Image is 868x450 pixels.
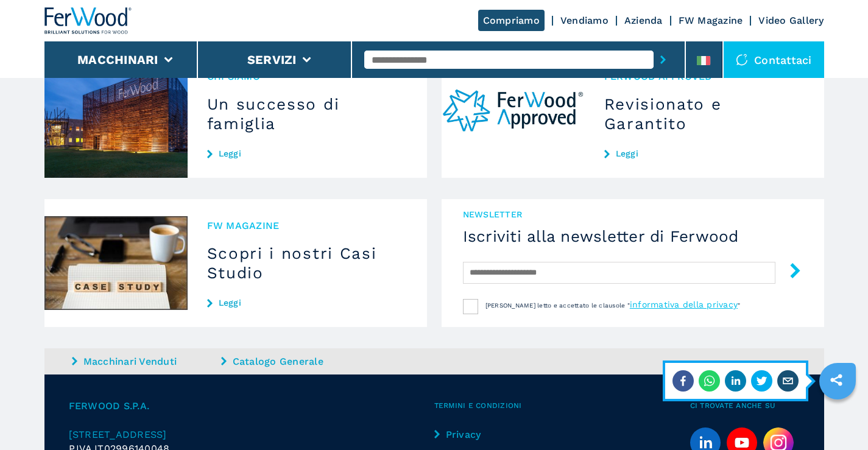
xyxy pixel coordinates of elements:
[816,395,859,441] iframe: Chat
[724,41,824,78] div: Contattaci
[604,149,805,158] a: Leggi
[44,50,188,178] img: Un successo di famiglia
[72,354,218,368] a: Macchinari Venduti
[207,219,408,233] span: FW MAGAZINE
[434,427,536,441] a: Privacy
[630,300,738,309] a: informativa della privacy
[699,370,720,392] a: whatsapp
[69,429,167,440] span: [STREET_ADDRESS]
[679,15,743,26] a: FW Magazine
[560,15,609,26] a: Vendiamo
[434,399,690,413] span: Termini e condizioni
[736,54,748,66] img: Contattaci
[207,298,408,308] a: Leggi
[463,208,803,220] span: NEWSLETTER
[463,227,803,246] h4: Iscriviti alla newsletter di Ferwood
[77,52,158,67] button: Macchinari
[442,50,585,178] img: Revisionato e Garantito
[207,244,408,283] h3: Scopri i nostri Casi Studio
[69,399,434,413] span: FERWOOD S.P.A.
[69,427,434,441] a: [STREET_ADDRESS]
[44,7,132,34] img: Ferwood
[207,94,408,133] h3: Un successo di famiglia
[738,302,740,309] span: "
[775,258,803,287] button: submit-button
[221,354,367,368] a: Catalogo Generale
[247,52,297,67] button: Servizi
[690,399,800,413] span: Ci trovate anche su
[751,370,772,392] a: twitter
[604,94,805,133] h3: Revisionato e Garantito
[654,46,672,74] button: submit-button
[821,365,852,395] a: sharethis
[485,302,630,309] span: [PERSON_NAME] letto e accettato le clausole "
[758,15,824,26] a: Video Gallery
[207,149,408,158] a: Leggi
[624,15,663,26] a: Azienda
[478,10,545,31] a: Compriamo
[672,370,694,392] a: facebook
[44,199,188,327] img: Scopri i nostri Casi Studio
[777,370,799,392] a: email
[725,370,746,392] a: linkedin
